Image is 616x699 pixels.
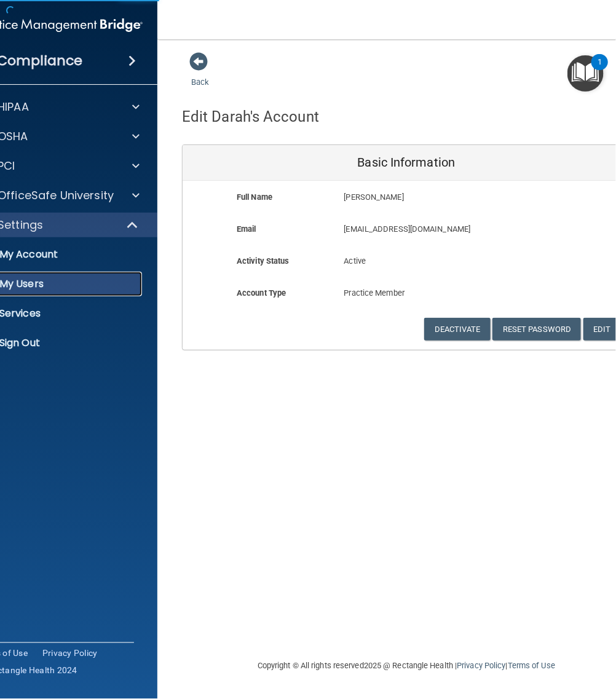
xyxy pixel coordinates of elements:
p: Practice Member [344,286,469,301]
h4: Edit Darah's Account [182,109,319,125]
b: Account Type [237,288,286,298]
p: Active [344,254,469,269]
p: [EMAIL_ADDRESS][DOMAIN_NAME] [344,222,540,237]
a: Privacy Policy [42,647,98,660]
a: Privacy Policy [457,661,505,671]
button: Open Resource Center, 1 new notification [567,55,604,92]
b: Full Name [237,192,272,202]
button: Reset Password [492,318,581,341]
div: 1 [598,62,602,78]
b: Activity Status [237,256,290,266]
a: Terms of Use [508,661,555,671]
b: Email [237,224,256,234]
button: Deactivate [424,318,491,341]
a: Back [191,63,209,87]
p: [PERSON_NAME] [344,190,540,205]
